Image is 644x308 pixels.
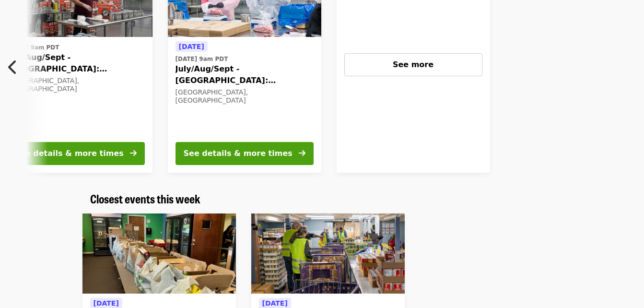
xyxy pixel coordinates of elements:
[130,149,137,158] i: arrow-right icon
[94,299,119,307] span: [DATE]
[8,58,18,76] i: chevron-left icon
[184,148,293,159] div: See details & more times
[176,88,314,105] div: [GEOGRAPHIC_DATA], [GEOGRAPHIC_DATA]
[176,55,228,63] time: [DATE] 9am PDT
[82,192,562,206] div: Closest events this week
[393,60,433,69] span: See more
[176,63,314,86] span: July/Aug/Sept - [GEOGRAPHIC_DATA]: Repack/Sort (age [DEMOGRAPHIC_DATA]+)
[90,190,200,207] span: Closest events this week
[15,148,124,159] div: See details & more times
[7,77,145,93] div: [GEOGRAPHIC_DATA], [GEOGRAPHIC_DATA]
[7,142,145,165] button: See details & more times
[90,192,200,206] a: Closest events this week
[344,53,482,76] button: See more
[262,299,288,307] span: [DATE]
[7,43,59,52] time: [DATE] 9am PDT
[7,52,145,75] span: July/Aug/Sept - [GEOGRAPHIC_DATA]: Repack/Sort (age [DEMOGRAPHIC_DATA]+)
[299,149,305,158] i: arrow-right icon
[82,213,236,294] img: Portland Open Bible - Partner Agency Support (16+) organized by Oregon Food Bank
[176,142,314,165] button: See details & more times
[251,213,405,294] img: Northeast Emergency Food Program - Partner Agency Support organized by Oregon Food Bank
[179,43,204,50] span: [DATE]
